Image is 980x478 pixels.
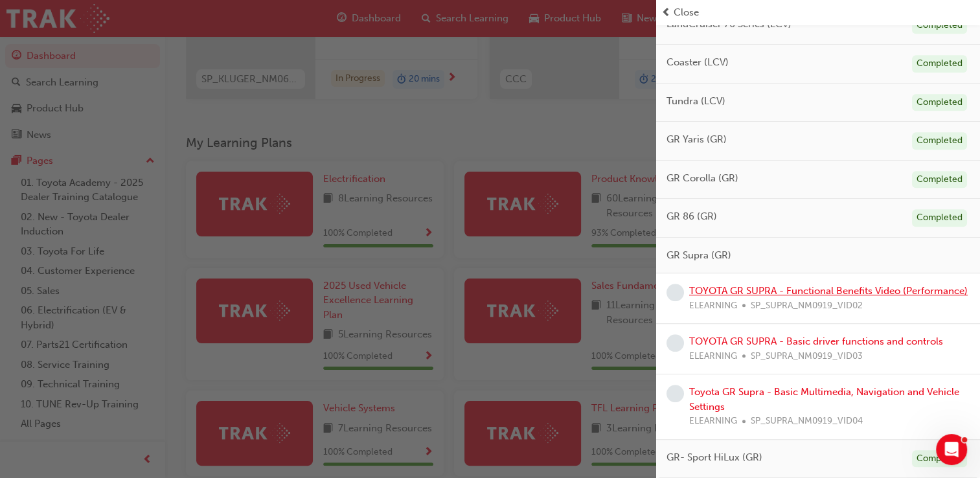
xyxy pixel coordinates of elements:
span: ELEARNING [689,349,737,364]
span: Tundra (LCV) [667,94,725,109]
span: learningRecordVerb_NONE-icon [667,284,684,301]
a: TOYOTA GR SUPRA - Functional Benefits Video (Performance) [689,285,968,297]
div: Completed [912,55,967,73]
span: learningRecordVerb_NONE-icon [667,334,684,352]
div: Completed [912,132,967,150]
div: Completed [912,450,967,468]
span: Coaster (LCV) [667,55,729,70]
div: Completed [912,171,967,188]
span: ELEARNING [689,299,737,313]
span: prev-icon [661,5,671,20]
span: SP_SUPRA_NM0919_VID03 [751,349,863,364]
iframe: Intercom live chat [936,434,967,465]
span: SP_SUPRA_NM0919_VID02 [751,299,863,313]
span: Close [674,5,699,20]
span: learningRecordVerb_NONE-icon [667,385,684,402]
span: GR- Sport HiLux (GR) [667,450,762,465]
span: GR Yaris (GR) [667,132,727,147]
span: GR 86 (GR) [667,209,717,224]
div: Completed [912,209,967,227]
a: Toyota GR Supra - Basic Multimedia, Navigation and Vehicle Settings [689,386,959,413]
div: Completed [912,94,967,111]
div: Completed [912,17,967,34]
span: GR Corolla (GR) [667,171,738,186]
span: ELEARNING [689,414,737,429]
a: TOYOTA GR SUPRA - Basic driver functions and controls [689,336,943,347]
span: GR Supra (GR) [667,248,731,263]
button: prev-iconClose [661,5,975,20]
span: SP_SUPRA_NM0919_VID04 [751,414,863,429]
